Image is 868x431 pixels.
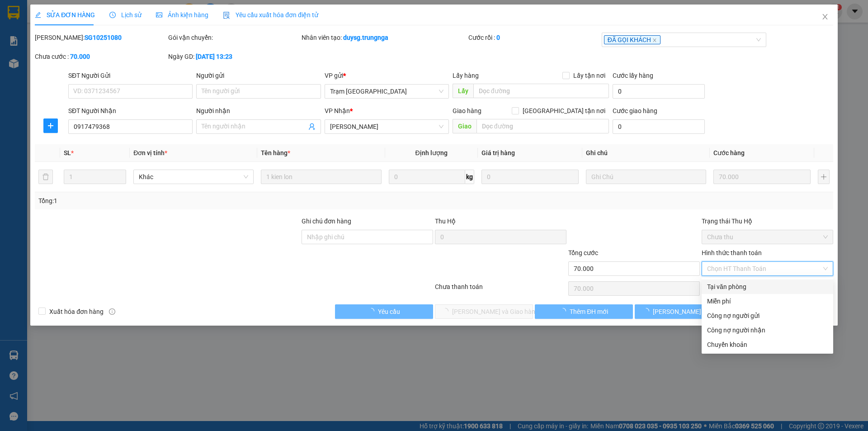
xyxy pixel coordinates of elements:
input: Ghi chú đơn hàng [302,230,433,244]
div: Cước gửi hàng sẽ được ghi vào công nợ của người nhận [702,323,833,337]
span: Trạm Sài Gòn [330,85,443,98]
span: Chọn HT Thanh Toán [707,262,828,275]
span: Xuất hóa đơn hàng [46,307,107,317]
div: VP gửi [325,71,449,81]
div: Tổng: 1 [38,196,335,206]
span: Thêm ĐH mới [570,307,608,317]
div: Miễn phí [707,296,828,306]
span: VP Nhận [325,107,350,114]
button: Thêm ĐH mới [535,304,633,319]
span: loading [560,308,570,314]
span: Thu Hộ [435,218,456,225]
span: close [821,13,829,20]
span: Cước hàng [713,149,745,156]
span: loading [643,308,653,314]
button: [PERSON_NAME] và Giao hàng [435,304,533,319]
span: SL [64,149,71,156]
div: Ngày GD: [168,52,300,62]
label: Cước giao hàng [613,107,657,114]
div: Người nhận [196,106,321,116]
span: Tổng cước [568,249,598,256]
span: kg [465,170,474,184]
button: [PERSON_NAME] thay đổi [635,304,733,319]
span: Phan Thiết [330,120,443,133]
input: Dọc đường [473,84,609,98]
button: plus [818,170,830,184]
span: clock-circle [109,12,116,18]
input: VD: Bàn, Ghế [261,170,381,184]
button: Close [812,5,838,30]
span: close [652,38,657,43]
b: 0 [496,34,500,41]
img: icon [223,12,230,19]
div: Công nợ người gửi [707,311,828,321]
input: Ghi Chú [586,170,706,184]
input: Dọc đường [476,119,609,133]
button: plus [43,118,58,133]
span: Định lượng [415,149,448,156]
span: Chưa thu [707,230,828,244]
span: user-add [308,123,316,130]
span: picture [156,12,162,18]
label: Hình thức thanh toán [702,249,762,256]
span: plus [44,122,57,129]
span: [GEOGRAPHIC_DATA] tận nơi [519,106,609,116]
b: SG10251080 [85,34,122,41]
div: Người gửi [196,71,321,81]
span: Giao hàng [453,107,481,114]
label: Cước lấy hàng [613,72,653,79]
th: Ghi chú [582,144,710,162]
button: Yêu cầu [335,304,433,319]
span: Ảnh kiện hàng [156,11,208,19]
span: Giá trị hàng [481,149,515,156]
span: Lịch sử [109,11,142,19]
div: Chuyển khoản [707,340,828,350]
b: duysg.trungnga [343,34,388,41]
span: Lấy [453,84,473,98]
span: Giao [453,119,476,133]
input: Cước lấy hàng [613,84,705,99]
span: loading [368,308,378,314]
div: Chưa thanh toán [434,282,567,298]
span: Khác [139,170,248,184]
span: Lấy hàng [453,72,479,79]
span: Lấy tận nơi [570,71,609,81]
input: 0 [713,170,811,184]
label: Ghi chú đơn hàng [302,218,351,225]
span: Đơn vị tính [133,149,167,156]
span: edit [35,12,41,18]
div: [PERSON_NAME]: [35,33,166,43]
input: Cước giao hàng [613,119,705,134]
div: Cước gửi hàng sẽ được ghi vào công nợ của người gửi [702,308,833,323]
b: 70.000 [70,53,90,60]
div: SĐT Người Gửi [68,71,193,81]
div: Trạng thái Thu Hộ [702,216,833,226]
span: info-circle [109,308,115,315]
span: Yêu cầu xuất hóa đơn điện tử [223,11,318,19]
div: Công nợ người nhận [707,325,828,335]
input: 0 [481,170,579,184]
div: Nhân viên tạo: [302,33,467,43]
span: Yêu cầu [378,307,400,317]
span: [PERSON_NAME] thay đổi [653,307,725,317]
div: Chưa cước : [35,52,166,62]
span: Tên hàng [261,149,290,156]
span: SỬA ĐƠN HÀNG [35,11,95,19]
div: SĐT Người Nhận [68,106,193,116]
span: ĐÃ GỌI KHÁCH [604,35,660,44]
div: Gói vận chuyển: [168,33,300,43]
div: Tại văn phòng [707,282,828,292]
button: delete [38,170,53,184]
div: Cước rồi : [468,33,600,43]
b: [DATE] 13:23 [196,53,232,60]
